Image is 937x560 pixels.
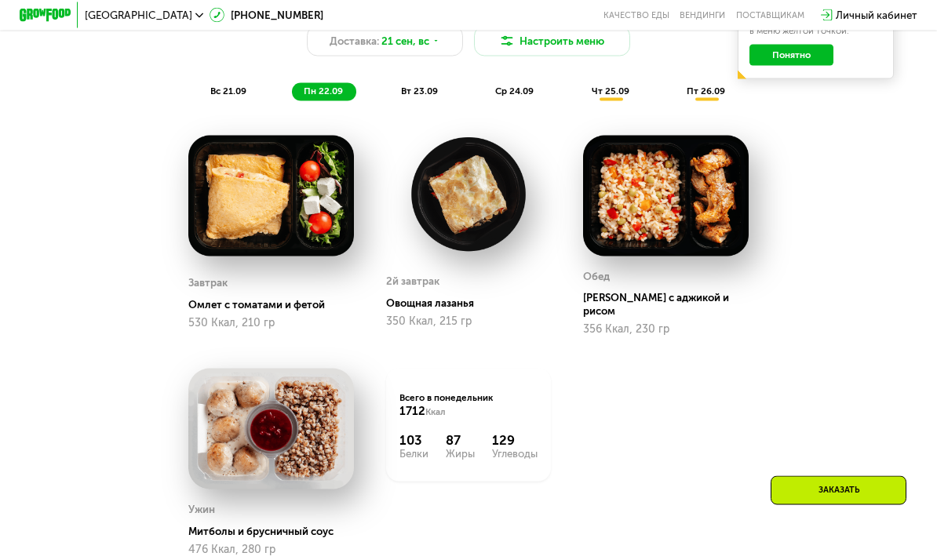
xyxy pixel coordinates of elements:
span: 1712 [399,404,425,418]
div: 103 [399,433,428,449]
span: чт 25.09 [592,85,629,96]
div: Завтрак [188,274,228,293]
span: 21 сен, вс [381,34,429,49]
a: [PHONE_NUMBER] [210,8,323,24]
div: Овощная лазанья [386,297,561,311]
span: пт 26.09 [687,85,725,96]
button: Понятно [749,45,833,66]
span: Доставка: [330,34,379,49]
div: Белки [399,449,428,459]
div: 356 Ккал, 230 гр [583,323,748,336]
div: Заказать [771,476,906,505]
span: [GEOGRAPHIC_DATA] [85,10,192,20]
a: Качество еды [603,10,669,20]
a: Вендинги [680,10,725,20]
button: Настроить меню [474,26,630,57]
div: Обед [583,267,610,287]
span: вс 21.09 [210,85,246,96]
div: Жиры [446,449,475,459]
div: Личный кабинет [836,8,917,24]
div: Омлет с томатами и фетой [188,299,363,312]
div: 350 Ккал, 215 гр [386,315,551,328]
div: 2й завтрак [386,272,439,292]
div: 530 Ккал, 210 гр [188,317,353,329]
div: Митболы и брусничный соус [188,525,363,539]
div: поставщикам [736,10,804,20]
div: Всего в понедельник [399,391,538,420]
div: 129 [492,433,538,449]
div: 476 Ккал, 280 гр [188,544,353,556]
span: вт 23.09 [401,85,438,96]
div: Углеводы [492,449,538,459]
span: пн 22.09 [304,85,343,96]
div: [PERSON_NAME] с аджикой и рисом [583,292,758,318]
div: Ужин [188,500,215,520]
div: 87 [446,433,475,449]
span: ср 24.09 [495,85,534,96]
span: Ккал [425,406,446,417]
